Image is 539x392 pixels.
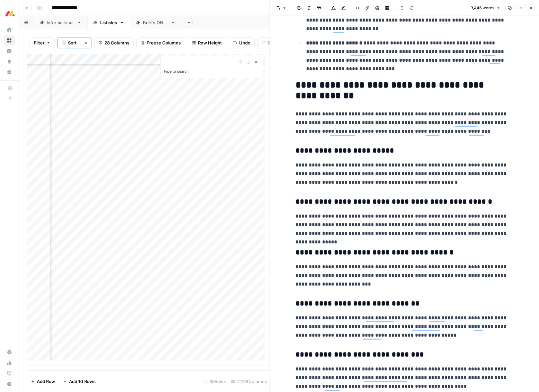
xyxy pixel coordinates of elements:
[69,378,96,385] span: Add 10 Rows
[4,5,15,22] button: Workspace: Monday.com
[104,39,129,46] span: 28 Columns
[147,39,181,46] span: Freeze Columns
[4,35,15,46] a: Browse
[4,8,16,20] img: Monday.com Logo
[87,16,130,29] a: Listicles
[4,368,15,379] a: Learning Hub
[4,25,15,35] a: Home
[4,379,15,389] button: Help + Support
[143,19,168,26] div: Briefs ONLY
[163,69,189,74] label: Type to search
[136,37,185,48] button: Freeze Columns
[62,40,66,45] div: 1
[27,376,59,387] button: Add Row
[100,19,117,26] div: Listicles
[34,16,87,29] a: Informational
[94,37,134,48] button: 28 Columns
[229,37,255,48] button: Undo
[239,39,250,46] span: Undo
[47,19,74,26] div: Informational
[252,58,260,66] button: Close Search
[201,376,229,387] div: 33 Rows
[58,37,81,48] button: 1Sort
[34,39,44,46] span: Filter
[198,39,222,46] span: Row Height
[4,67,15,78] a: Your Data
[4,358,15,368] a: Usage
[4,56,15,67] a: Opportunities
[229,376,270,387] div: 21/28 Columns
[59,376,100,387] button: Add 10 Rows
[471,5,494,11] span: 3,446 words
[4,46,15,56] a: Insights
[30,37,55,48] button: Filter
[130,16,181,29] a: Briefs ONLY
[257,37,283,48] button: Redo
[468,4,503,12] button: 3,446 words
[37,378,55,385] span: Add Row
[63,40,65,45] span: 1
[68,39,77,46] span: Sort
[188,37,226,48] button: Row Height
[4,347,15,358] a: Settings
